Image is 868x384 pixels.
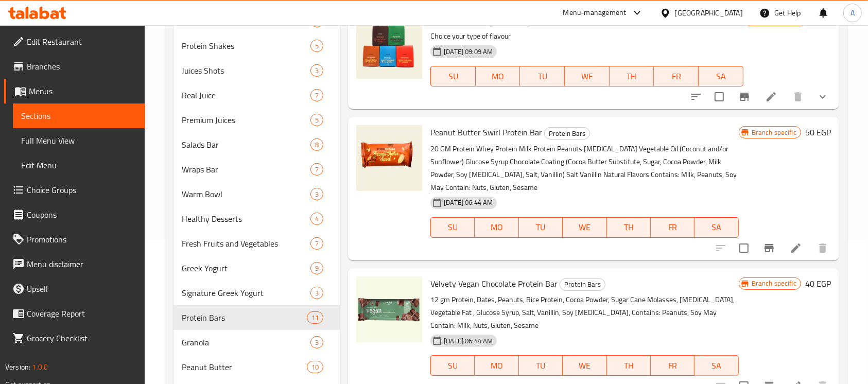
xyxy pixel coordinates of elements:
button: TU [519,217,563,238]
button: MO [475,217,518,238]
span: Real Juice [182,89,310,101]
span: 3 [311,288,323,298]
img: Velvety Vegan Chocolate Protein Bar [356,276,422,342]
span: [DATE] 06:44 AM [440,198,497,207]
div: items [310,336,323,348]
span: Healthy Desserts [182,213,310,225]
span: WE [569,69,605,84]
a: Promotions [4,227,145,252]
a: Edit menu item [790,242,802,254]
div: Protein Shakes5 [173,33,340,58]
a: Grocery Checklist [4,326,145,351]
div: items [310,163,323,176]
div: Menu-management [563,7,627,19]
span: Edit Restaurant [27,36,137,48]
a: Edit Restaurant [4,29,145,54]
span: 7 [311,91,323,100]
a: Menu disclaimer [4,252,145,276]
a: Coverage Report [4,301,145,326]
p: Choice your type of flavour [430,30,743,43]
button: TH [607,355,651,376]
span: [DATE] 09:09 AM [440,47,497,57]
span: WE [567,358,602,373]
span: Juices Shots [182,64,310,77]
button: SU [430,66,476,86]
a: Menus [4,79,145,103]
span: 3 [311,66,323,76]
span: Edit Menu [21,159,137,171]
button: TU [520,66,565,86]
div: items [310,64,323,77]
div: Wraps Bar7 [173,157,340,182]
span: Premium Juices [182,114,310,126]
span: A [850,7,855,19]
span: Salads Bar [182,138,310,151]
button: FR [651,217,695,238]
a: Choice Groups [4,178,145,202]
span: Menus [29,85,137,97]
span: 7 [311,239,323,249]
span: 3 [311,189,323,199]
div: Greek Yogurt9 [173,256,340,281]
span: FR [655,358,690,373]
span: Granola [182,336,310,348]
span: SU [435,220,471,235]
span: Wraps Bar [182,163,310,176]
div: items [310,213,323,225]
div: items [310,287,323,299]
button: SU [430,217,475,238]
span: Fresh Fruits and Vegetables [182,237,310,250]
div: Protein Bars [560,278,605,291]
div: Peanut Butter10 [173,355,340,379]
span: Select to update [733,237,755,259]
span: Sections [21,110,137,122]
span: WE [567,220,602,235]
span: Signature Greek Yogurt [182,287,310,299]
a: Full Menu View [13,128,145,153]
button: MO [475,355,518,376]
span: 5 [311,41,323,51]
span: TH [611,358,647,373]
a: Sections [13,103,145,128]
span: FR [658,69,695,84]
img: Peanut Butter Swirl Protein Bar [356,125,422,191]
div: Warm Bowl [182,188,310,200]
img: Protein Bar Box [356,13,422,79]
button: SU [430,355,475,376]
span: FR [655,220,690,235]
span: MO [480,69,516,84]
button: WE [563,217,606,238]
span: TU [523,358,559,373]
button: TU [519,355,563,376]
span: Protein Bars [545,128,589,139]
button: TH [610,66,654,86]
span: 11 [307,313,323,323]
div: Protein Bars [544,127,590,139]
span: Full Menu View [21,134,137,147]
div: items [307,311,323,324]
span: Greek Yogurt [182,262,310,274]
div: Signature Greek Yogurt3 [173,281,340,305]
button: WE [563,355,606,376]
div: Fresh Fruits and Vegetables7 [173,231,340,256]
span: Protein Bars [182,311,307,324]
span: Upsell [27,283,137,295]
button: Branch-specific-item [732,84,757,109]
a: Coupons [4,202,145,227]
button: SA [699,66,743,86]
div: items [310,89,323,101]
div: Real Juice7 [173,83,340,108]
span: SA [703,69,739,84]
svg: Show Choices [817,91,829,103]
span: Coverage Report [27,307,137,320]
a: Upsell [4,276,145,301]
div: Juices Shots3 [173,58,340,83]
div: items [310,40,323,52]
span: 5 [311,115,323,125]
h6: 0 EGP [810,13,831,27]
